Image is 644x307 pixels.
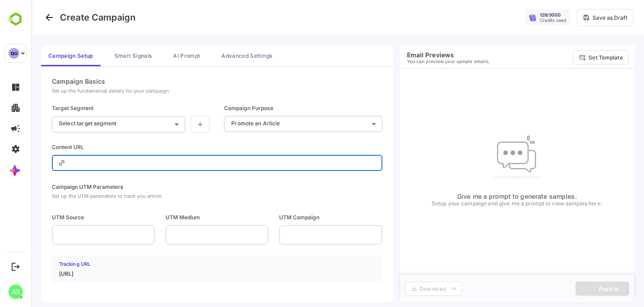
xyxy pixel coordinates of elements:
div: QU [8,48,19,59]
div: Select target segment [21,116,175,131]
div: Target Segment [21,105,62,111]
h4: Tracking URL [28,261,59,267]
button: Save as Draft [546,9,602,26]
p: Set Template [557,54,591,61]
button: AI Prompt [135,45,176,66]
button: Go back [11,10,25,25]
div: Content URL [21,144,69,150]
button: Advanced Settings [183,45,248,66]
p: Give me a prompt to generate samples. [400,192,571,200]
span: UTM Medium [134,213,237,222]
p: Promote an Article [200,120,249,127]
span: UTM Source [21,213,123,222]
div: Set up the UTM parameters to track you article [21,193,130,199]
div: Save as Draft [561,14,596,21]
div: AS [8,285,23,299]
div: Set up the fundamental details for your campaign [21,88,138,94]
img: BambooboxLogoMark.f1c84d78b4c51b1a7b5f700c9845e183.svg [4,11,27,28]
div: Credits used [508,17,535,23]
button: Set Template [542,50,597,64]
div: 129 / 3000 [508,12,530,17]
h6: Email Previews [376,51,459,59]
div: Campaign UTM Parameters [21,183,130,190]
button: Campaign Setup [10,45,69,66]
div: campaign tabs [10,45,362,66]
button: Smart Signals [76,45,127,66]
p: You can preview your sample emails. [376,59,459,64]
div: Campaign Basics [21,77,74,85]
p: Setup your campaign and give me a prompt to view samples here. [400,200,571,208]
button: Logout [9,260,21,273]
div: Campaign Purpose [193,105,242,111]
h4: Create Campaign [29,12,104,23]
span: UTM Campaign [248,213,351,222]
h4: [URL] [28,271,42,277]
